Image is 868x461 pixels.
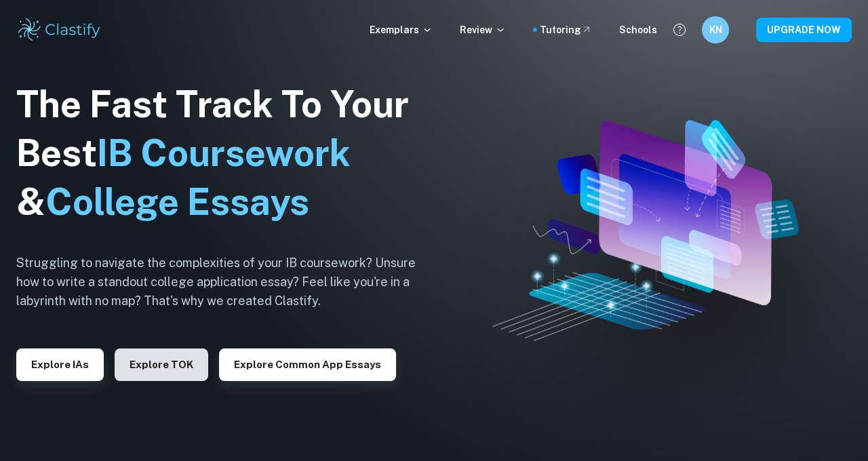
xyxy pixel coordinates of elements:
[16,80,437,226] h1: The Fast Track To Your Best &
[16,16,102,43] img: Clastify logo
[460,22,506,37] p: Review
[16,254,437,310] h6: Struggling to navigate the complexities of your IB coursework? Unsure how to write a standout col...
[492,120,799,341] img: Clastify hero
[756,18,852,42] button: UPGRADE NOW
[45,180,309,223] span: College Essays
[16,348,104,381] button: Explore IAs
[219,357,396,370] a: Explore Common App essays
[97,132,351,174] span: IB Coursework
[115,357,208,370] a: Explore TOK
[619,22,657,37] a: Schools
[370,22,433,37] p: Exemplars
[708,22,724,37] h6: KN
[540,22,592,37] a: Tutoring
[219,348,396,381] button: Explore Common App essays
[668,18,691,41] button: Help and Feedback
[16,357,104,370] a: Explore IAs
[115,348,208,381] button: Explore TOK
[702,16,729,43] button: KN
